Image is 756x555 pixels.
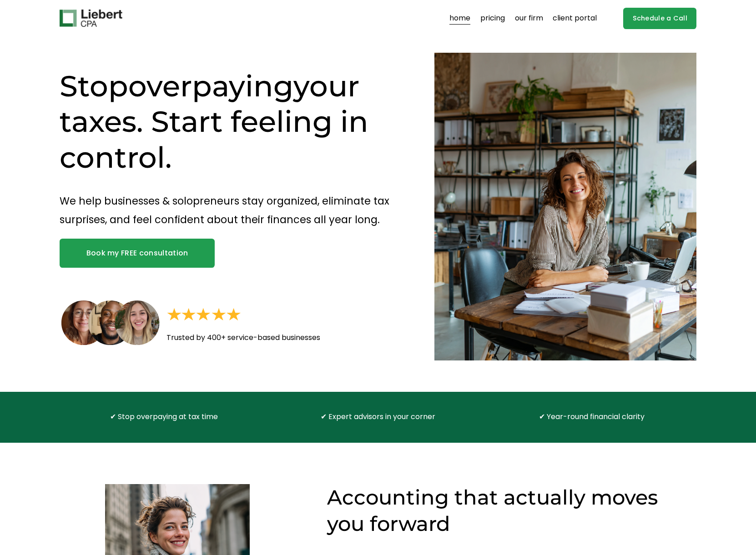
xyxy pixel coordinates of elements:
p: ✔ Expert advisors in your corner [300,410,456,424]
a: Schedule a Call [623,8,696,29]
h1: Stop your taxes. Start feeling in control. [60,68,402,176]
h2: Accounting that actually moves you forward [327,484,670,537]
a: home [449,11,470,25]
a: Book my FREE consultation [60,239,215,268]
p: Trusted by 400+ service-based businesses [166,331,375,345]
a: client portal [553,11,597,25]
p: ✔ Stop overpaying at tax time [86,410,242,424]
a: our firm [515,11,543,25]
p: ✔ Year-round financial clarity [514,410,670,424]
img: Liebert CPA [60,10,122,27]
p: We help businesses & solopreneurs stay organized, eliminate tax surprises, and feel confident abo... [60,192,402,229]
span: overpaying [128,68,293,104]
a: pricing [480,11,505,25]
